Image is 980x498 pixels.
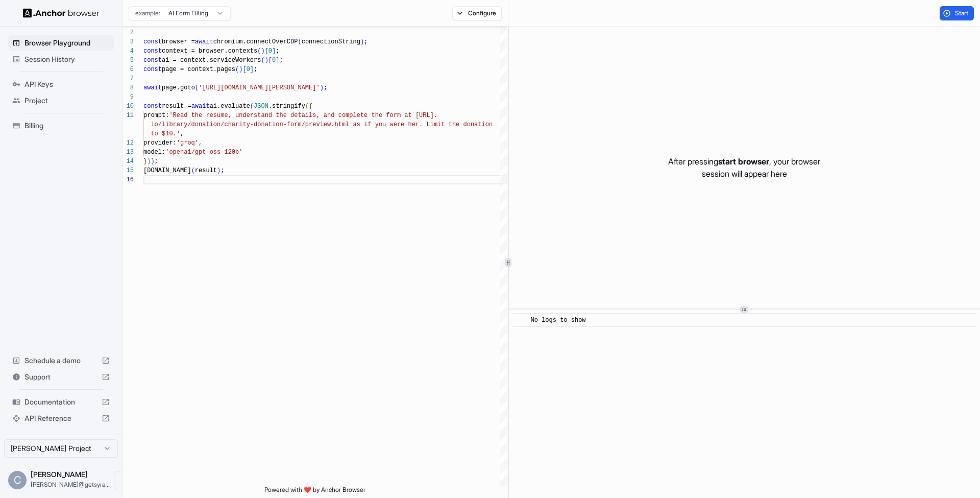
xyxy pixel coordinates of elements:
span: Documentation [24,397,97,407]
span: No logs to show [531,317,586,324]
span: Session History [24,54,110,64]
span: ] [276,57,279,64]
span: Billing [24,121,110,131]
span: model: [143,149,165,156]
span: prompt: [143,112,169,119]
div: 11 [122,111,134,120]
div: 4 [122,46,134,56]
span: ai = context.serviceWorkers [162,57,261,64]
span: start browser [718,156,769,167]
div: Project [8,92,114,109]
div: 8 [122,83,134,92]
span: ( [235,66,239,73]
span: 0 [272,57,276,64]
span: Project [24,96,110,106]
span: ( [257,48,261,55]
span: ; [364,38,367,45]
span: await [195,38,213,45]
div: 13 [122,148,134,157]
span: ) [239,66,242,73]
button: Open menu [114,471,132,489]
span: Chirag Kulkarni [31,470,88,479]
span: ; [254,66,257,73]
div: 12 [122,138,134,148]
span: Start [955,9,969,17]
span: Schedule a demo [24,355,97,366]
span: [ [268,57,272,64]
span: ai.evaluate [210,103,250,110]
span: 0 [268,48,272,55]
span: context = browser.contexts [162,48,257,55]
span: 'groq' [177,139,199,147]
div: Support [8,369,114,385]
div: 5 [122,56,134,65]
div: Browser Playground [8,35,114,51]
span: await [143,84,162,91]
span: const [143,103,162,110]
span: ​ [518,315,523,325]
span: ; [279,57,283,64]
span: ; [276,48,279,55]
div: Schedule a demo [8,352,114,369]
span: ( [195,84,199,91]
span: Support [24,372,97,382]
div: API Reference [8,410,114,426]
span: } [143,158,147,165]
span: , [199,139,202,147]
span: browser = [162,38,195,45]
div: 6 [122,65,134,74]
span: ) [261,48,264,55]
span: .stringify [268,103,305,110]
span: API Reference [24,413,97,423]
span: ( [305,103,309,110]
span: ] [250,66,254,73]
div: Documentation [8,394,114,410]
span: ) [360,38,364,45]
span: const [143,48,162,55]
span: { [309,103,312,110]
span: ) [217,167,220,174]
span: API Keys [24,79,110,89]
span: ] [272,48,276,55]
span: ) [265,57,268,64]
div: 2 [122,28,134,37]
button: Configure [452,6,502,20]
span: chromium.connectOverCDP [213,38,298,45]
div: 10 [122,102,134,111]
span: [ [242,66,246,73]
span: result = [162,103,191,110]
p: After pressing , your browser session will appear here [668,155,820,180]
div: 15 [122,166,134,175]
span: ( [191,167,195,174]
span: Browser Playground [24,38,110,48]
div: Session History [8,51,114,67]
div: Billing [8,117,114,134]
img: Anchor Logo [23,8,100,18]
span: [DOMAIN_NAME] [143,167,191,174]
span: to $10.' [151,130,180,137]
span: page.goto [162,84,195,91]
button: Start [940,6,974,20]
span: await [191,103,210,110]
span: 'Read the resume, understand the details, and comp [169,112,353,119]
span: ; [155,158,158,165]
span: ) [320,84,324,91]
span: 'openai/gpt-oss-120b' [165,149,242,156]
div: C [8,471,27,489]
span: page = context.pages [162,66,235,73]
div: 3 [122,37,134,46]
span: Powered with ❤️ by Anchor Browser [264,486,365,498]
span: ; [220,167,224,174]
span: ) [151,158,154,165]
span: '[URL][DOMAIN_NAME][PERSON_NAME]' [199,84,320,91]
span: html as if you were her. Limit the donation [334,121,493,128]
div: 7 [122,74,134,83]
span: ( [250,103,254,110]
span: ( [261,57,264,64]
span: example: [135,9,160,17]
div: 14 [122,157,134,166]
div: API Keys [8,76,114,92]
span: JSON [254,103,268,110]
span: lete the form at [URL]. [353,112,437,119]
span: ; [324,84,327,91]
